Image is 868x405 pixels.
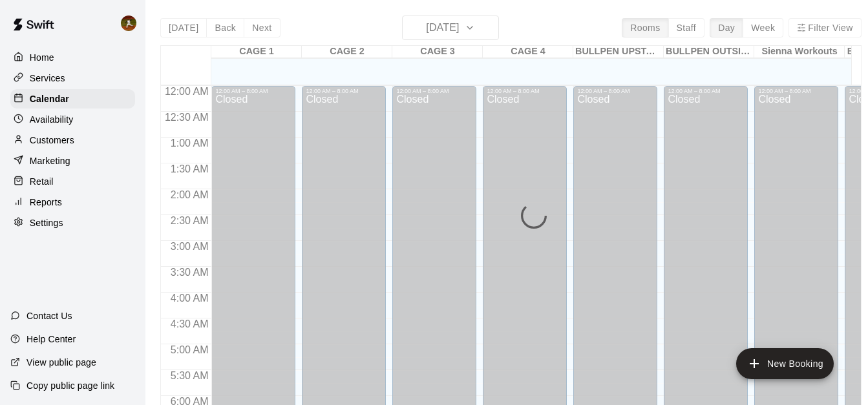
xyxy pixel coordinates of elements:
a: Calendar [10,89,135,109]
p: Settings [30,216,63,229]
a: Reports [10,192,135,212]
div: 12:00 AM – 8:00 AM [577,88,653,94]
div: 12:00 AM – 8:00 AM [215,88,291,94]
span: 1:00 AM [167,138,212,149]
span: 4:30 AM [167,318,212,329]
div: CAGE 4 [483,46,573,58]
span: 5:30 AM [167,370,212,381]
p: Help Center [26,333,76,346]
p: Calendar [30,92,69,105]
div: Cody Hansen [118,10,145,36]
span: 12:30 AM [162,112,212,123]
span: 2:30 AM [167,215,212,226]
span: 3:00 AM [167,241,212,252]
p: Retail [30,175,54,188]
p: Services [30,72,65,85]
div: 12:00 AM – 8:00 AM [396,88,472,94]
a: Customers [10,130,135,150]
a: Services [10,68,135,88]
a: Marketing [10,151,135,171]
p: Contact Us [26,309,72,322]
div: BULLPEN UPSTAIRS [573,46,664,58]
div: CAGE 1 [211,46,302,58]
button: add [736,348,834,379]
p: Reports [30,196,62,209]
a: Availability [10,110,135,129]
a: Settings [10,213,135,233]
span: 2:00 AM [167,189,212,200]
div: Sienna Workouts [754,46,845,58]
a: Home [10,48,135,67]
span: 5:00 AM [167,344,212,355]
p: Marketing [30,154,70,167]
span: 1:30 AM [167,163,212,174]
img: Cody Hansen [121,16,136,31]
div: 12:00 AM – 8:00 AM [306,88,382,94]
div: CAGE 3 [392,46,483,58]
div: CAGE 2 [302,46,392,58]
p: Customers [30,134,74,147]
div: 12:00 AM – 8:00 AM [487,88,563,94]
span: 3:30 AM [167,267,212,278]
span: 4:00 AM [167,293,212,304]
p: Copy public page link [26,379,114,392]
p: View public page [26,356,96,369]
a: Retail [10,172,135,191]
span: 12:00 AM [162,86,212,97]
p: Availability [30,113,74,126]
div: 12:00 AM – 8:00 AM [668,88,744,94]
p: Home [30,51,54,64]
div: 12:00 AM – 8:00 AM [758,88,834,94]
div: BULLPEN OUTSIDE [664,46,754,58]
